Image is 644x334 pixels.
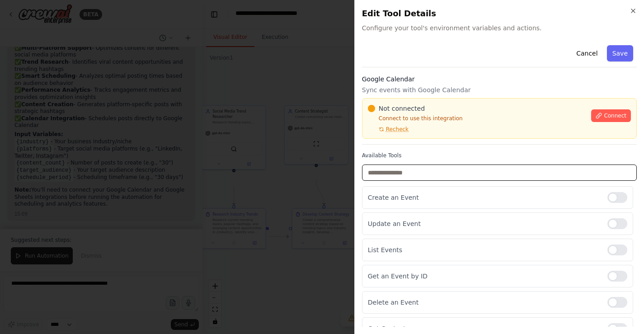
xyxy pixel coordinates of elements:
[362,152,637,159] label: Available Tools
[368,245,600,254] p: List Events
[591,109,631,122] button: Connect
[368,115,586,122] p: Connect to use this integration
[368,193,600,202] p: Create an Event
[379,104,425,113] span: Not connected
[362,7,637,20] h2: Edit Tool Details
[362,85,637,94] p: Sync events with Google Calendar
[368,126,409,133] button: Recheck
[362,24,637,33] span: Configure your tool's environment variables and actions.
[604,112,626,119] span: Connect
[368,324,600,333] p: Get Contacts
[368,219,600,228] p: Update an Event
[607,45,633,61] button: Save
[362,75,637,84] h3: Google Calendar
[386,126,409,133] span: Recheck
[368,272,600,281] p: Get an Event by ID
[571,45,603,61] button: Cancel
[368,298,600,307] p: Delete an Event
